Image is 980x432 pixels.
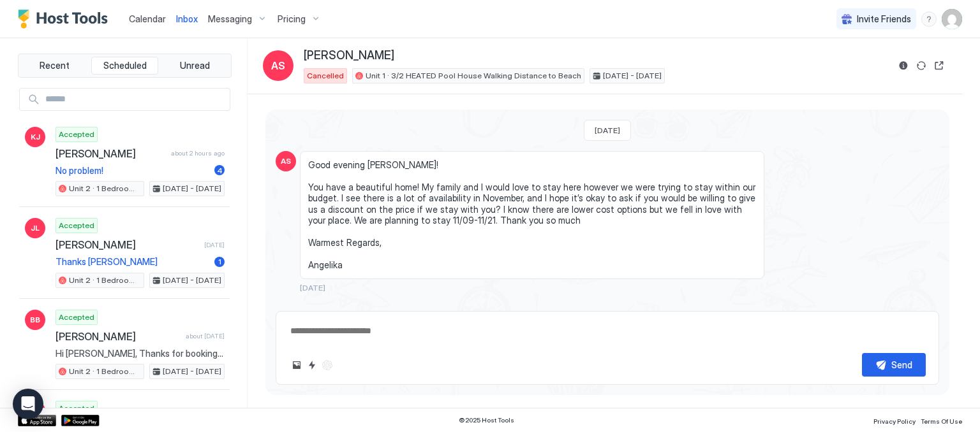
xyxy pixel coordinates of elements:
[21,57,89,75] button: Recent
[180,60,210,71] span: Unread
[942,9,962,29] div: User profile
[896,58,911,73] button: Reservation information
[18,10,114,29] a: Host Tools Logo
[31,222,40,234] span: JL
[129,13,166,24] span: Calendar
[873,417,916,425] span: Privacy Policy
[171,149,225,157] span: about 2 hours ago
[18,54,232,78] div: tab-group
[30,314,40,326] span: BB
[932,58,947,73] button: Open reservation
[56,238,199,251] span: [PERSON_NAME]
[208,13,252,25] span: Messaging
[308,159,756,271] span: Good evening [PERSON_NAME]! You have a beautiful home! My family and I would love to stay here ho...
[862,353,926,377] button: Send
[176,13,198,24] span: Inbox
[163,366,221,377] span: [DATE] - [DATE]
[921,417,962,425] span: Terms Of Use
[56,256,209,268] span: Thanks [PERSON_NAME]
[56,147,166,160] span: [PERSON_NAME]
[59,312,94,323] span: Accepted
[186,332,225,340] span: about [DATE]
[161,57,228,75] button: Unread
[163,183,221,194] span: [DATE] - [DATE]
[176,12,198,25] a: Inbox
[163,275,221,286] span: [DATE] - [DATE]
[59,403,94,414] span: Accepted
[278,13,306,25] span: Pricing
[204,241,225,249] span: [DATE]
[31,131,40,143] span: KJ
[595,126,620,135] span: [DATE]
[891,358,912,371] div: Send
[56,348,225,359] span: Hi [PERSON_NAME], Thanks for booking our place. I'll send you more details, including check-in in...
[61,415,100,426] a: Google Play Store
[603,70,662,82] span: [DATE] - [DATE]
[56,330,181,343] span: [PERSON_NAME]
[304,357,320,373] button: Quick reply
[91,57,159,75] button: Scheduled
[40,60,70,71] span: Recent
[217,166,223,175] span: 4
[59,129,94,140] span: Accepted
[69,183,141,194] span: Unit 2 · 1 Bedroom House with Hot Tub
[59,220,94,231] span: Accepted
[459,416,514,424] span: © 2025 Host Tools
[921,414,962,427] a: Terms Of Use
[366,70,581,82] span: Unit 1 · 3/2 HEATED Pool House Walking Distance to Beach
[914,58,929,73] button: Sync reservation
[69,275,141,286] span: Unit 2 · 1 Bedroom House with Hot Tub
[69,366,141,377] span: Unit 2 · 1 Bedroom House with Hot Tub
[304,48,394,63] span: [PERSON_NAME]
[103,60,147,71] span: Scheduled
[218,257,221,266] span: 1
[873,414,916,427] a: Privacy Policy
[56,165,209,176] span: No problem!
[289,357,304,373] button: Upload image
[307,70,344,82] span: Cancelled
[129,12,166,25] a: Calendar
[13,389,43,419] div: Open Intercom Messenger
[18,415,56,426] a: App Store
[300,283,325,292] span: [DATE]
[921,11,937,27] div: menu
[40,89,230,110] input: Input Field
[857,13,911,25] span: Invite Friends
[281,155,291,167] span: AS
[271,58,285,73] span: AS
